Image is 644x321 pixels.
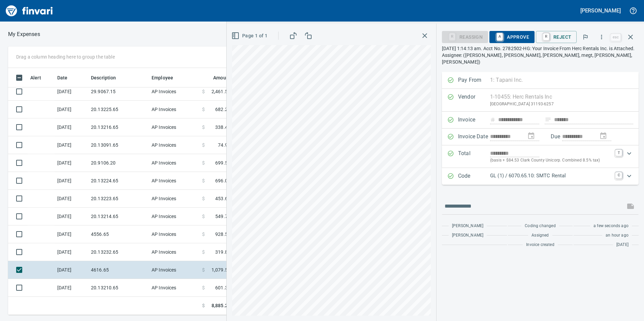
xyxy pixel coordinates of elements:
[213,74,230,82] span: Amount
[57,74,76,82] span: Date
[88,172,149,190] td: 20.13224.65
[202,159,205,166] span: $
[594,30,609,44] button: More
[152,74,182,82] span: Employee
[615,172,622,179] a: C
[91,74,116,82] span: Description
[609,29,639,45] span: Close invoice
[496,33,503,40] a: A
[532,232,549,239] span: Assigned
[204,74,230,82] span: Amount
[55,118,88,136] td: [DATE]
[622,198,639,214] span: This records your message into the invoice and notifies anyone mentioned
[490,157,611,164] p: (basis + $84.53 Clark County Unicorp. Combined 8.5% tax)
[215,177,230,184] span: 696.02
[149,243,199,261] td: AP Invoices
[55,154,88,172] td: [DATE]
[30,74,41,82] span: Alert
[202,302,205,309] span: $
[606,232,629,239] span: an hour ago
[55,225,88,243] td: [DATE]
[215,284,230,291] span: 601.34
[152,74,173,82] span: Employee
[541,31,571,43] span: Reject
[149,190,199,208] td: AP Invoices
[215,124,230,131] span: 338.46
[149,172,199,190] td: AP Invoices
[88,243,149,261] td: 20.13232.65
[202,213,205,220] span: $
[88,118,149,136] td: 20.13216.65
[202,124,205,131] span: $
[57,74,68,82] span: Date
[489,31,535,43] button: AApprove
[536,31,577,43] button: RReject
[611,34,621,41] a: esc
[543,33,549,40] a: R
[202,177,205,184] span: $
[458,172,490,181] p: Code
[218,142,230,148] span: 74.93
[202,195,205,202] span: $
[55,208,88,225] td: [DATE]
[88,136,149,154] td: 20.13091.65
[452,223,483,229] span: [PERSON_NAME]
[30,74,50,82] span: Alert
[55,190,88,208] td: [DATE]
[8,30,40,38] p: My Expenses
[202,106,205,113] span: $
[215,249,230,255] span: 319.80
[580,7,621,14] h5: [PERSON_NAME]
[88,261,149,279] td: 4616.65
[452,232,483,239] span: [PERSON_NAME]
[215,159,230,166] span: 699.55
[442,45,639,65] p: [DATE] 1:14:13 am. Acct No. 2782502-HG: Your Invoice From Herc Rentals Inc. is Attached. Assignee...
[202,231,205,238] span: $
[202,266,205,273] span: $
[579,5,622,16] button: [PERSON_NAME]
[230,30,270,42] button: Page 1 of 1
[212,88,230,95] span: 2,461.51
[16,53,115,60] p: Drag a column heading here to group the table
[149,279,199,297] td: AP Invoices
[212,302,230,309] span: 8,885.25
[8,30,40,38] nav: breadcrumb
[55,101,88,118] td: [DATE]
[233,32,267,40] span: Page 1 of 1
[593,223,629,229] span: a few seconds ago
[149,136,199,154] td: AP Invoices
[202,249,205,255] span: $
[88,101,149,118] td: 20.13225.65
[215,213,230,220] span: 549.78
[616,242,629,248] span: [DATE]
[88,208,149,225] td: 20.13214.65
[4,3,55,19] img: Finvari
[149,225,199,243] td: AP Invoices
[88,154,149,172] td: 20.9106.20
[55,261,88,279] td: [DATE]
[495,31,529,43] span: Approve
[88,190,149,208] td: 20.13223.65
[149,83,199,101] td: AP Invoices
[149,101,199,118] td: AP Invoices
[215,231,230,238] span: 928.53
[55,243,88,261] td: [DATE]
[149,118,199,136] td: AP Invoices
[578,30,593,44] button: Flag
[55,83,88,101] td: [DATE]
[91,74,125,82] span: Description
[55,172,88,190] td: [DATE]
[149,261,199,279] td: AP Invoices
[615,149,622,156] a: T
[149,154,199,172] td: AP Invoices
[55,136,88,154] td: [DATE]
[442,145,639,168] div: Expand
[525,223,555,229] span: Coding changed
[202,142,205,148] span: $
[490,172,611,180] p: GL (1) / 6070.65.10: SMTC Rental
[442,168,639,185] div: Expand
[212,266,230,273] span: 1,079.50
[215,106,230,113] span: 682.23
[526,242,554,248] span: Invoice created
[88,83,149,101] td: 29.9067.15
